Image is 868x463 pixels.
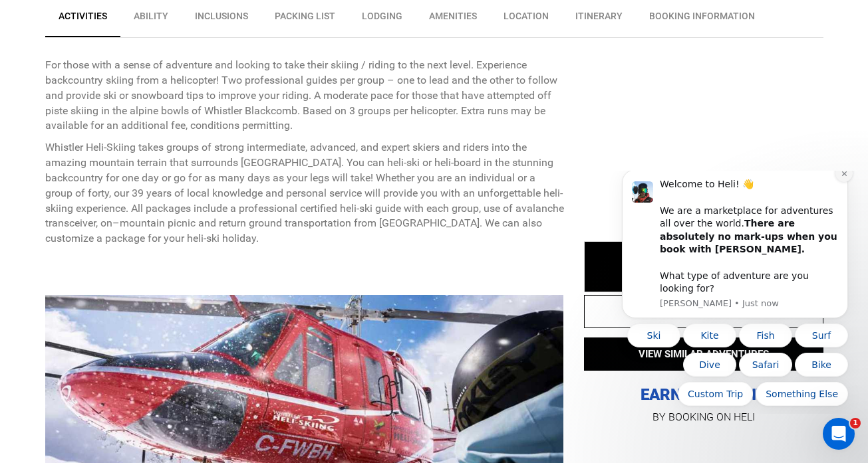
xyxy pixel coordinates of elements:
a: Lodging [349,3,416,36]
a: Ability [120,3,182,36]
div: Welcome to Heli! 👋 We are a marketplace for adventures all over the world. What type of adventure... [58,7,236,124]
b: There are absolutely no mark-ups when you book with [PERSON_NAME]. [58,47,235,84]
button: Quick reply: Fish [137,153,190,177]
button: Quick reply: Ski [25,153,78,177]
iframe: Intercom notifications message [602,171,868,414]
button: REQUEST TO BOOK [584,295,823,328]
a: Activities [45,3,120,37]
a: Location [490,3,562,36]
button: Quick reply: Custom Trip [76,211,151,235]
p: Whistler Heli-Skiing takes groups of strong intermediate, advanced, and expert skiers and riders ... [45,140,564,246]
a: BOOKING INFORMATION [636,3,768,36]
p: EARN 5% CREDIT [584,252,823,405]
img: Profile image for Carl [30,11,51,32]
iframe: Intercom live chat [823,418,855,450]
a: Inclusions [182,3,261,36]
a: Packing List [261,3,349,36]
p: BY BOOKING ON HELI [584,408,823,426]
button: Quick reply: Something Else [154,211,246,235]
button: Quick reply: Safari [137,182,190,206]
span: 1 [850,418,861,428]
button: Quick reply: Surf [193,153,246,177]
button: Quick reply: Kite [81,153,134,177]
a: Itinerary [562,3,636,36]
div: Message content [58,7,236,124]
p: Message from Carl, sent Just now [58,127,236,139]
div: Quick reply options [20,153,246,235]
button: VIEW SIMILAR ADVENTURES [584,337,823,371]
a: Amenities [416,3,490,36]
button: Quick reply: Dive [81,182,134,206]
p: For those with a sense of adventure and looking to take their skiing / riding to the next level. ... [45,58,564,134]
button: Quick reply: Bike [193,182,246,206]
